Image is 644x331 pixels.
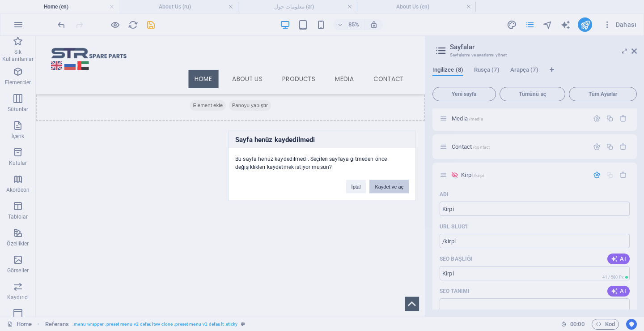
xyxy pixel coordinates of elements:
[229,148,415,171] div: Bu sayfa henüz kaydedilmedi. Seçilen sayfaya gitmeden önce değişiklikleri kaydetmek istiyor musun?
[229,131,415,148] h3: Sayfa henüz kaydedilmedi
[369,180,409,193] button: Kaydet ve aç
[346,180,366,193] button: İptal
[181,76,224,88] span: Element ekle
[227,76,276,88] span: Panoyu yapıştır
